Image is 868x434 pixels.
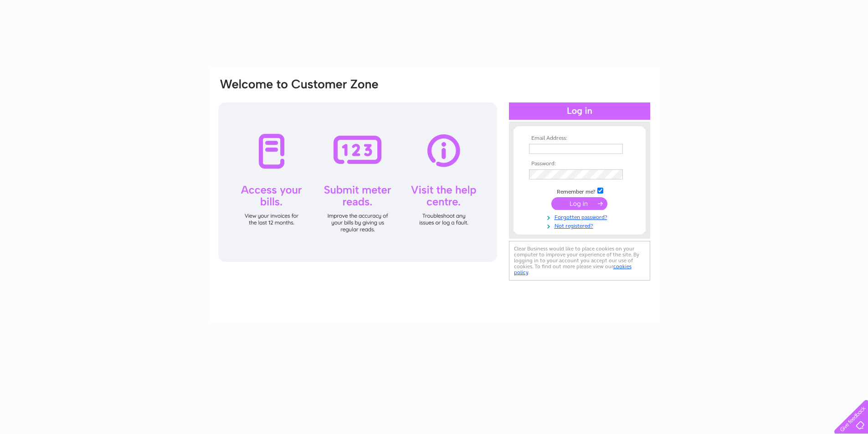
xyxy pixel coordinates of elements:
[514,263,632,276] a: cookies policy
[527,186,632,195] td: Remember me?
[509,241,650,281] div: Clear Business would like to place cookies on your computer to improve your experience of the sit...
[527,161,632,167] th: Password:
[529,221,632,230] a: Not registered?
[551,197,607,210] input: Submit
[527,135,632,142] th: Email Address:
[529,212,632,221] a: Forgotten password?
